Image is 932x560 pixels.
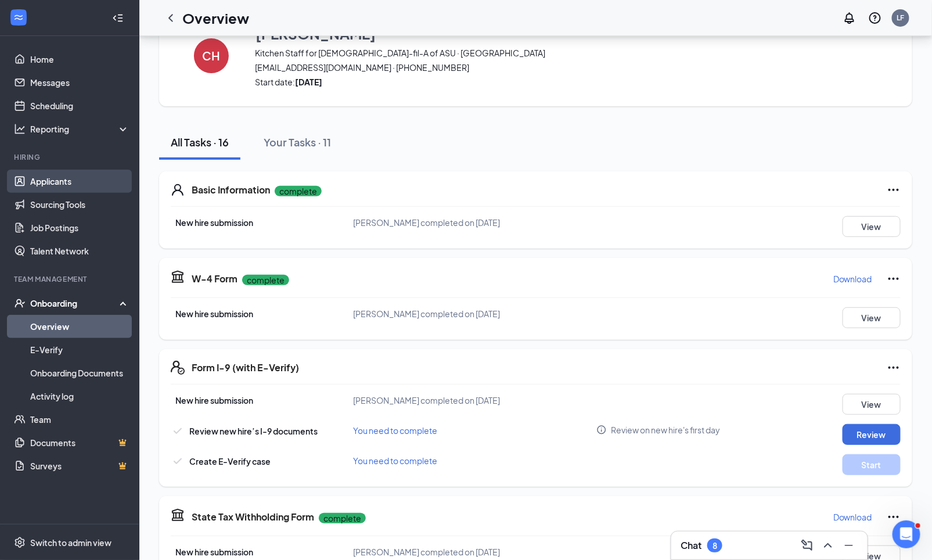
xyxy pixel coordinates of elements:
[843,216,901,237] button: View
[171,361,185,375] svg: FormI9EVerifyIcon
[833,270,873,288] button: Download
[353,308,500,319] span: [PERSON_NAME] completed on [DATE]
[255,47,761,59] span: Kitchen Staff for [DEMOGRAPHIC_DATA]-fil-A of ASU · [GEOGRAPHIC_DATA]
[713,541,717,551] div: 8
[30,170,129,193] a: Applicants
[175,308,253,319] span: New hire submission
[30,361,129,385] a: Onboarding Documents
[171,183,185,197] svg: User
[30,94,129,117] a: Scheduling
[887,272,901,286] svg: Ellipses
[887,510,901,524] svg: Ellipses
[30,385,129,408] a: Activity log
[203,52,221,60] h4: CH
[189,426,318,436] span: Review new hire’s I-9 documents
[800,539,814,552] svg: ComposeMessage
[14,274,127,284] div: Team Management
[112,12,124,24] svg: Collapse
[843,307,901,328] button: View
[819,536,837,555] button: ChevronUp
[30,537,111,548] div: Switch to admin view
[833,273,872,285] p: Download
[843,454,901,475] button: Start
[842,539,856,552] svg: Minimize
[14,123,26,135] svg: Analysis
[30,71,129,94] a: Messages
[353,547,500,557] span: [PERSON_NAME] completed on [DATE]
[843,394,901,415] button: View
[30,408,129,431] a: Team
[30,48,129,71] a: Home
[611,424,720,436] span: Review on new hire's first day
[821,539,835,552] svg: ChevronUp
[30,193,129,216] a: Sourcing Tools
[596,425,607,435] svg: Info
[30,239,129,263] a: Talent Network
[175,395,253,405] span: New hire submission
[30,338,129,361] a: E-Verify
[353,425,437,436] span: You need to complete
[275,186,322,196] p: complete
[13,12,24,23] svg: WorkstreamLogo
[14,537,26,548] svg: Settings
[353,217,500,228] span: [PERSON_NAME] completed on [DATE]
[893,520,920,548] iframe: Intercom live chat
[14,297,26,309] svg: UserCheck
[681,539,701,552] h3: Chat
[897,13,905,23] div: LF
[30,431,129,454] a: DocumentsCrown
[30,315,129,338] a: Overview
[175,547,253,557] span: New hire submission
[171,270,185,283] svg: TaxGovernmentIcon
[843,11,857,25] svg: Notifications
[175,217,253,228] span: New hire submission
[843,424,901,445] button: Review
[255,62,761,73] span: [EMAIL_ADDRESS][DOMAIN_NAME] · [PHONE_NUMBER]
[353,455,437,466] span: You need to complete
[171,454,185,468] svg: Checkmark
[171,135,229,149] div: All Tasks · 16
[182,8,249,28] h1: Overview
[255,76,761,88] span: Start date:
[192,272,238,285] h5: W-4 Form
[30,297,120,309] div: Onboarding
[887,361,901,375] svg: Ellipses
[264,135,331,149] div: Your Tasks · 11
[30,123,130,135] div: Reporting
[192,511,314,523] h5: State Tax Withholding Form
[353,395,500,405] span: [PERSON_NAME] completed on [DATE]
[833,508,873,526] button: Download
[171,424,185,438] svg: Checkmark
[192,361,299,374] h5: Form I-9 (with E-Verify)
[14,152,127,162] div: Hiring
[840,536,858,555] button: Minimize
[164,11,178,25] svg: ChevronLeft
[182,23,240,88] button: CH
[192,184,270,196] h5: Basic Information
[171,508,185,522] svg: TaxGovernmentIcon
[319,513,366,523] p: complete
[30,454,129,478] a: SurveysCrown
[295,77,322,87] strong: [DATE]
[242,275,289,285] p: complete
[189,456,271,466] span: Create E-Verify case
[833,511,872,523] p: Download
[30,216,129,239] a: Job Postings
[798,536,816,555] button: ComposeMessage
[868,11,882,25] svg: QuestionInfo
[887,183,901,197] svg: Ellipses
